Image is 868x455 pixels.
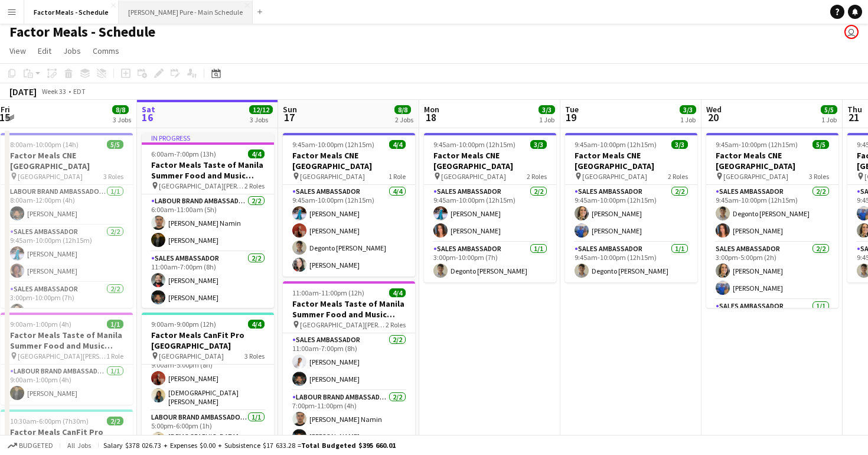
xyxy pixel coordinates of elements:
span: Comms [93,45,119,56]
h1: Factor Meals - Schedule [9,23,155,41]
app-card-role: Sales Ambassador2/23:00pm-10:00pm (7h)[PERSON_NAME] [1,282,133,340]
span: [GEOGRAPHIC_DATA][PERSON_NAME] [18,352,106,360]
div: In progress [142,133,274,142]
div: Salary $378 026.73 + Expenses $0.00 + Subsistence $17 633.28 = [103,441,396,450]
span: [GEOGRAPHIC_DATA][PERSON_NAME] [159,181,244,190]
app-card-role: Sales Ambassador1/1 [706,300,838,343]
app-job-card: 8:00am-10:00pm (14h)5/5Factor Meals CNE [GEOGRAPHIC_DATA] [GEOGRAPHIC_DATA]3 RolesLabour Brand Am... [1,133,133,308]
span: 2 Roles [668,172,688,181]
div: 1 Job [680,115,696,124]
span: Budgeted [19,441,53,450]
div: 2 Jobs [395,115,413,124]
span: Tue [565,104,579,115]
div: 1 Job [821,115,837,124]
span: [GEOGRAPHIC_DATA] [18,172,83,181]
span: 5/5 [821,105,837,114]
span: 3/3 [680,105,696,114]
span: 3/3 [671,140,688,149]
span: Mon [424,104,439,115]
app-job-card: 9:45am-10:00pm (12h15m)4/4Factor Meals CNE [GEOGRAPHIC_DATA] [GEOGRAPHIC_DATA]1 RoleSales Ambassa... [283,133,415,277]
span: 8:00am-10:00pm (14h) [10,140,79,149]
div: 1 Job [539,115,554,124]
span: 8/8 [112,105,129,114]
app-card-role: Sales Ambassador2/29:45am-10:00pm (12h15m)[PERSON_NAME][PERSON_NAME] [1,225,133,282]
app-card-role: Labour Brand Ambassadors1/18:00am-12:00pm (4h)[PERSON_NAME] [1,185,133,225]
app-card-role: Sales Ambassador1/19:45am-10:00pm (12h15m)Degonto [PERSON_NAME] [565,242,697,282]
span: 2/2 [107,417,123,425]
span: 9:00am-9:00pm (12h) [151,320,216,329]
span: 3/3 [530,140,547,149]
app-card-role: Labour Brand Ambassadors1/15:00pm-6:00pm (1h)[DEMOGRAPHIC_DATA] [PERSON_NAME] [142,411,274,454]
app-job-card: 9:45am-10:00pm (12h15m)5/5Factor Meals CNE [GEOGRAPHIC_DATA] [GEOGRAPHIC_DATA]3 RolesSales Ambass... [706,133,838,308]
button: Factor Meals - Schedule [24,1,119,24]
h3: Factor Meals CNE [GEOGRAPHIC_DATA] [424,150,556,171]
span: 3 Roles [103,172,123,181]
span: 12/12 [249,105,273,114]
span: 21 [846,110,862,124]
app-card-role: Sales Ambassador2/29:00am-5:00pm (8h)[PERSON_NAME][DEMOGRAPHIC_DATA] [PERSON_NAME] [142,350,274,411]
app-card-role: Sales Ambassador2/29:45am-10:00pm (12h15m)[PERSON_NAME][PERSON_NAME] [565,185,697,242]
span: 2 Roles [386,320,406,329]
span: 6:00am-7:00pm (13h) [151,149,216,158]
app-job-card: 9:45am-10:00pm (12h15m)3/3Factor Meals CNE [GEOGRAPHIC_DATA] [GEOGRAPHIC_DATA]2 RolesSales Ambass... [565,133,697,282]
h3: Factor Meals CNE [GEOGRAPHIC_DATA] [1,150,133,171]
app-card-role: Sales Ambassador1/13:00pm-10:00pm (7h)Degonto [PERSON_NAME] [424,242,556,282]
span: Total Budgeted $395 660.01 [301,441,396,450]
app-user-avatar: Tifany Scifo [844,25,859,39]
app-card-role: Sales Ambassador4/49:45am-10:00pm (12h15m)[PERSON_NAME][PERSON_NAME]Degonto [PERSON_NAME][PERSON_... [283,185,415,277]
span: 9:45am-10:00pm (12h15m) [292,140,374,149]
span: [GEOGRAPHIC_DATA][PERSON_NAME] [300,320,386,329]
app-job-card: 11:00am-11:00pm (12h)4/4Factor Meals Taste of Manila Summer Food and Music Festival [GEOGRAPHIC_D... [283,281,415,448]
span: 9:45am-10:00pm (12h15m) [716,140,798,149]
span: 4/4 [389,288,406,297]
span: Edit [38,45,51,56]
span: 4/4 [389,140,406,149]
div: [DATE] [9,86,37,97]
span: 1/1 [107,320,123,329]
span: [GEOGRAPHIC_DATA] [441,172,506,181]
app-card-role: Sales Ambassador2/211:00am-7:00pm (8h)[PERSON_NAME][PERSON_NAME] [142,252,274,309]
span: Sun [283,104,297,115]
h3: Factor Meals Taste of Manila Summer Food and Music Festival [GEOGRAPHIC_DATA] [1,330,133,351]
app-job-card: 9:45am-10:00pm (12h15m)3/3Factor Meals CNE [GEOGRAPHIC_DATA] [GEOGRAPHIC_DATA]2 RolesSales Ambass... [424,133,556,282]
span: 3 Roles [244,352,265,360]
div: EDT [73,87,86,96]
app-card-role: Labour Brand Ambassadors2/27:00pm-11:00pm (4h)[PERSON_NAME] Namin[PERSON_NAME] [283,391,415,448]
span: 3 Roles [809,172,829,181]
h3: Factor Meals Taste of Manila Summer Food and Music Festival [GEOGRAPHIC_DATA] [283,298,415,320]
span: 11:00am-11:00pm (12h) [292,288,364,297]
app-card-role: Sales Ambassador2/211:00am-7:00pm (8h)[PERSON_NAME][PERSON_NAME] [283,333,415,391]
app-card-role: Labour Brand Ambassadors2/26:00am-11:00am (5h)[PERSON_NAME] Namin[PERSON_NAME] [142,194,274,252]
span: All jobs [65,441,93,450]
span: 9:00am-1:00pm (4h) [10,320,71,329]
span: 2 Roles [244,181,265,190]
span: 4/4 [248,320,265,329]
span: 19 [563,110,579,124]
span: 20 [704,110,722,124]
span: Jobs [63,45,81,56]
span: 9:45am-10:00pm (12h15m) [575,140,657,149]
app-job-card: In progress6:00am-7:00pm (13h)4/4Factor Meals Taste of Manila Summer Food and Music Festival [GEO... [142,133,274,308]
span: 5/5 [107,140,123,149]
span: 10:30am-6:00pm (7h30m) [10,417,89,425]
a: Comms [88,43,124,58]
h3: Factor Meals CNE [GEOGRAPHIC_DATA] [283,150,415,171]
div: 3 Jobs [113,115,131,124]
span: 1 Role [106,352,123,360]
span: 5/5 [812,140,829,149]
a: View [5,43,31,58]
span: 4/4 [248,149,265,158]
app-card-role: Sales Ambassador2/29:45am-10:00pm (12h15m)[PERSON_NAME][PERSON_NAME] [424,185,556,242]
h3: Factor Meals CNE [GEOGRAPHIC_DATA] [565,150,697,171]
div: 3 Jobs [250,115,272,124]
span: [GEOGRAPHIC_DATA] [582,172,647,181]
a: Edit [33,43,56,58]
app-card-role: Sales Ambassador2/29:45am-10:00pm (12h15m)Degonto [PERSON_NAME][PERSON_NAME] [706,185,838,242]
